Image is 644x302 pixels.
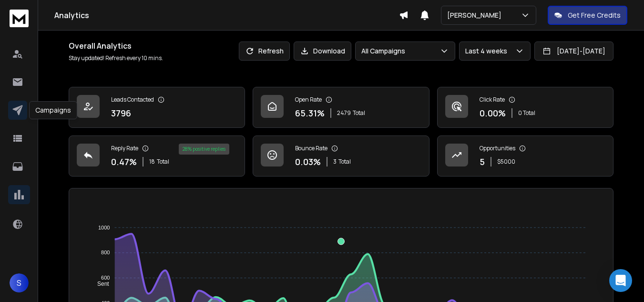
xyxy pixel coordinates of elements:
p: Stay updated! Refresh every 10 mins. [69,54,163,62]
a: Reply Rate0.47%18Total28% positive replies [69,135,245,177]
a: Open Rate65.31%2479Total [253,87,429,128]
span: Total [353,109,365,117]
tspan: 800 [101,250,110,256]
a: Click Rate0.00%0 Total [437,87,613,128]
p: Refresh [258,46,284,56]
p: Leads Contacted [111,96,154,104]
img: logo [10,10,29,27]
a: Bounce Rate0.03%3Total [253,135,429,177]
p: 0.03 % [295,155,321,168]
h1: Overall Analytics [69,40,163,52]
span: Total [338,158,351,166]
span: 2479 [337,109,351,117]
p: All Campaigns [361,46,409,56]
p: 0 Total [518,109,535,117]
p: Reply Rate [111,145,138,152]
button: Refresh [239,42,290,61]
span: 3 [333,158,337,166]
p: 5 [480,155,485,168]
p: Open Rate [295,96,322,104]
button: S [10,273,29,292]
a: Leads Contacted3796 [69,87,245,128]
span: Total [157,158,169,166]
a: Opportunities5$5000 [437,135,613,177]
button: Get Free Credits [548,6,627,25]
p: 3796 [111,106,131,120]
p: Opportunities [480,145,515,152]
span: Sent [90,281,109,287]
p: Download [313,46,345,56]
p: $ 5000 [497,158,515,166]
tspan: 1000 [98,225,110,230]
p: 0.00 % [480,106,506,120]
p: Click Rate [480,96,505,104]
p: 65.31 % [295,106,325,120]
p: Get Free Credits [568,10,621,20]
button: [DATE]-[DATE] [534,42,613,61]
p: Last 4 weeks [465,46,511,56]
button: Download [294,42,351,61]
tspan: 600 [101,275,110,281]
p: [PERSON_NAME] [447,10,505,20]
p: 0.47 % [111,155,137,168]
div: Open Intercom Messenger [609,269,632,292]
span: 18 [149,158,155,166]
h1: Analytics [54,10,399,21]
div: Campaigns [29,101,77,119]
div: 28 % positive replies [179,144,229,155]
p: Bounce Rate [295,145,327,152]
